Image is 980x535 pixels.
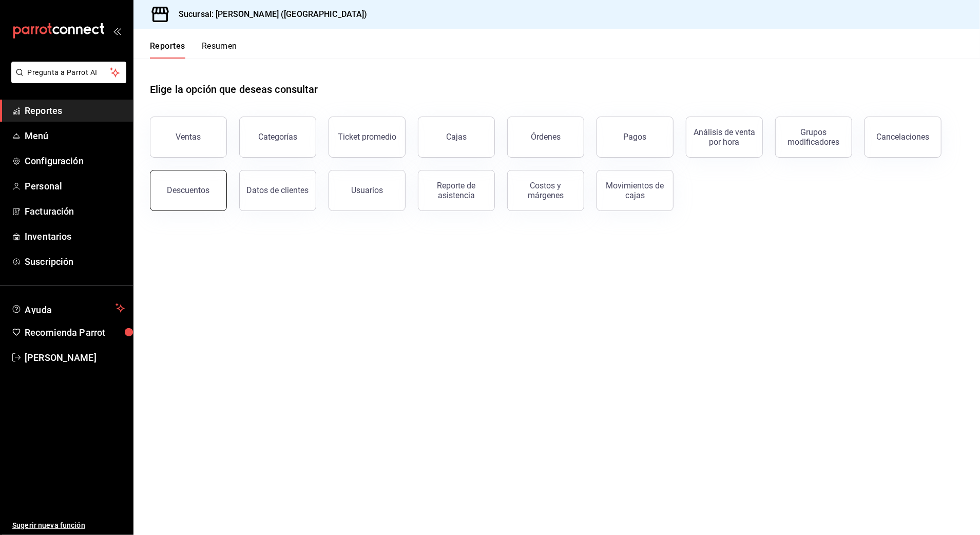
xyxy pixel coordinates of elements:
div: Categorías [258,132,297,142]
div: Usuarios [351,185,383,195]
div: Cancelaciones [877,132,930,142]
button: Descuentos [150,170,227,211]
span: Configuración [25,154,125,168]
button: Movimientos de cajas [597,170,674,211]
span: Personal [25,179,125,193]
span: [PERSON_NAME] [25,351,125,365]
button: Usuarios [329,170,406,211]
button: Análisis de venta por hora [686,117,763,158]
div: Análisis de venta por hora [693,127,756,147]
button: Categorías [239,117,316,158]
div: Movimientos de cajas [603,181,667,200]
button: Reporte de asistencia [418,170,495,211]
div: Órdenes [531,132,561,142]
div: navigation tabs [150,41,237,59]
button: Órdenes [507,117,584,158]
button: Ventas [150,117,227,158]
div: Ticket promedio [338,132,396,142]
button: Datos de clientes [239,170,316,211]
div: Grupos modificadores [782,127,846,147]
div: Datos de clientes [247,185,309,195]
h1: Elige la opción que deseas consultar [150,82,318,97]
button: Pagos [597,117,674,158]
span: Menú [25,129,125,143]
span: Facturación [25,204,125,218]
span: Suscripción [25,255,125,269]
button: open_drawer_menu [113,27,121,35]
span: Reportes [25,104,125,118]
button: Reportes [150,41,185,59]
span: Sugerir nueva función [12,520,125,531]
div: Cajas [446,131,467,143]
span: Pregunta a Parrot AI [28,67,110,78]
button: Cancelaciones [864,117,941,158]
span: Recomienda Parrot [25,326,125,339]
button: Pregunta a Parrot AI [11,62,126,83]
div: Costos y márgenes [514,181,578,200]
span: Inventarios [25,230,125,243]
button: Resumen [202,41,237,59]
div: Pagos [624,132,647,142]
button: Grupos modificadores [775,117,852,158]
span: Ayuda [25,302,111,314]
h3: Sucursal: [PERSON_NAME] ([GEOGRAPHIC_DATA]) [170,8,368,21]
div: Descuentos [167,185,210,195]
button: Costos y márgenes [507,170,584,211]
a: Cajas [418,117,495,158]
a: Pregunta a Parrot AI [7,74,126,85]
div: Ventas [176,132,201,142]
button: Ticket promedio [329,117,406,158]
div: Reporte de asistencia [425,181,488,200]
